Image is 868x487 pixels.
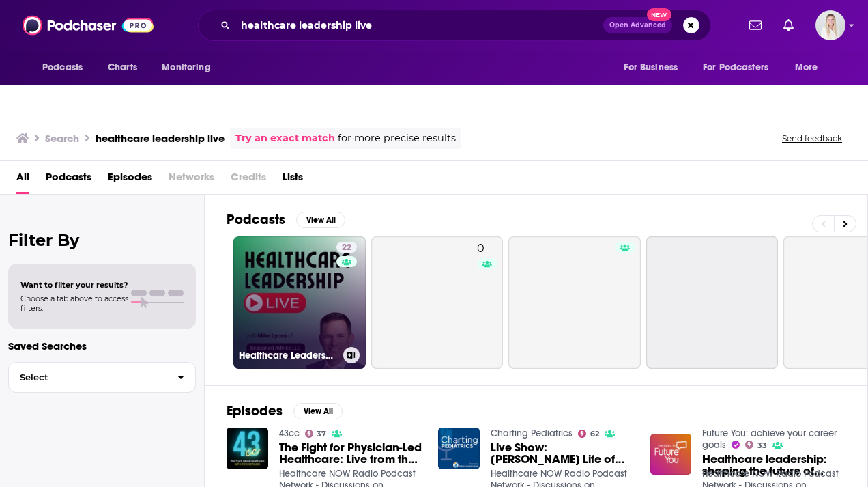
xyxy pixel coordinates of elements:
button: Open AdvancedNew [603,17,672,33]
h2: Podcasts [227,211,285,228]
a: Lists [283,166,303,194]
span: Podcasts [42,58,83,77]
span: 37 [317,431,326,437]
button: open menu [614,55,695,81]
a: 43cc [279,428,300,439]
a: All [16,166,29,194]
span: 33 [757,443,767,449]
a: 22Healthcare Leadership Live [233,236,366,369]
a: 0 [371,236,504,369]
span: For Podcasters [703,58,768,77]
img: The Fight for Physician-Led Healthcare: Live from the PHA Leadership Conference [227,428,268,469]
span: for more precise results [338,130,456,146]
span: Credits [231,166,266,194]
a: Live Show: Jena Hausmann’s Life of Leadership in Pediatric Healthcare [491,442,634,465]
h3: healthcare leadership live [96,132,225,145]
span: Charts [108,58,137,77]
p: Saved Searches [8,339,196,352]
span: Live Show: [PERSON_NAME] Life of Leadership in Pediatric Healthcare [491,442,634,465]
a: Podcasts [46,166,91,194]
h2: Filter By [8,230,196,250]
button: open menu [785,55,835,81]
span: Healthcare leadership: shaping the future of medicine | with The [GEOGRAPHIC_DATA] [702,454,845,477]
div: Search podcasts, credits, & more... [198,10,711,41]
span: Choose a tab above to access filters. [20,294,128,313]
button: View All [296,212,345,228]
img: Live Show: Jena Hausmann’s Life of Leadership in Pediatric Healthcare [438,428,480,469]
a: EpisodesView All [227,402,343,419]
a: The Fight for Physician-Led Healthcare: Live from the PHA Leadership Conference [279,442,422,465]
span: Monitoring [162,58,210,77]
a: Future You: achieve your career goals [702,428,837,451]
a: PodcastsView All [227,211,345,228]
div: 0 [477,242,497,363]
button: Send feedback [778,133,846,144]
span: More [795,58,818,77]
img: Healthcare leadership: shaping the future of medicine | with The University of Liverpool [650,434,692,475]
button: Select [8,362,196,393]
button: open menu [33,55,100,81]
img: User Profile [815,10,845,40]
img: Podchaser - Follow, Share and Rate Podcasts [23,12,154,38]
span: Networks [169,166,214,194]
span: 22 [342,241,351,255]
a: Episodes [108,166,152,194]
a: Healthcare leadership: shaping the future of medicine | with The University of Liverpool [702,454,845,477]
span: For Business [624,58,678,77]
button: View All [293,403,343,419]
span: Open Advanced [609,22,666,29]
a: 37 [305,430,327,438]
button: open menu [694,55,788,81]
a: Show notifications dropdown [778,14,799,37]
span: Want to filter your results? [20,280,128,290]
a: 22 [336,242,357,253]
span: Select [9,373,167,382]
h3: Healthcare Leadership Live [239,350,338,361]
h3: Search [45,132,79,145]
a: 62 [578,430,599,438]
a: 33 [745,441,767,449]
span: Logged in as smclean [815,10,845,40]
span: New [647,8,671,21]
a: Charting Pediatrics [491,428,573,439]
a: Try an exact match [235,130,335,146]
span: 62 [590,431,599,437]
a: Show notifications dropdown [744,14,767,37]
button: open menu [152,55,228,81]
h2: Episodes [227,402,283,419]
button: Show profile menu [815,10,845,40]
input: Search podcasts, credits, & more... [235,14,603,36]
a: Charts [99,55,145,81]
